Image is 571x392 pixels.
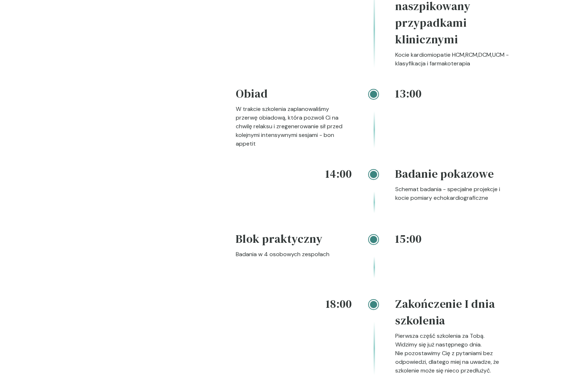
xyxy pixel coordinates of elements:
[395,165,511,185] h4: Badanie pokazowe
[395,332,511,340] p: Pierwsza część szkolenia za Tobą.
[395,340,511,349] p: Widzimy się już następnego dnia.
[236,85,352,105] h4: Obiad
[395,85,511,102] h4: 13:00
[236,105,352,148] p: W trakcie szkolenia zaplanowaliśmy przerwę obiadową, która pozwoli Ci na chwilę relaksu i zregene...
[236,165,352,182] h4: 14:00
[236,296,352,312] h4: 18:00
[395,296,511,332] h4: Zakończenie I dnia szkolenia
[395,185,511,202] p: Schemat badania - specjalne projekcje i kocie pomiary echokardiograficzne
[395,349,511,375] p: Nie pozostawimy Cię z pytaniami bez odpowiedzi, dlatego miej na uwadze, że szkolenie może się nie...
[236,250,352,259] p: Badania w 4 osobowych zespołach
[236,231,352,250] h4: Blok praktyczny
[395,231,511,247] h4: 15:00
[395,51,511,68] p: Kocie kardiomiopatie HCM,RCM,DCM,UCM - klasyfikacja i farmakoterapia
